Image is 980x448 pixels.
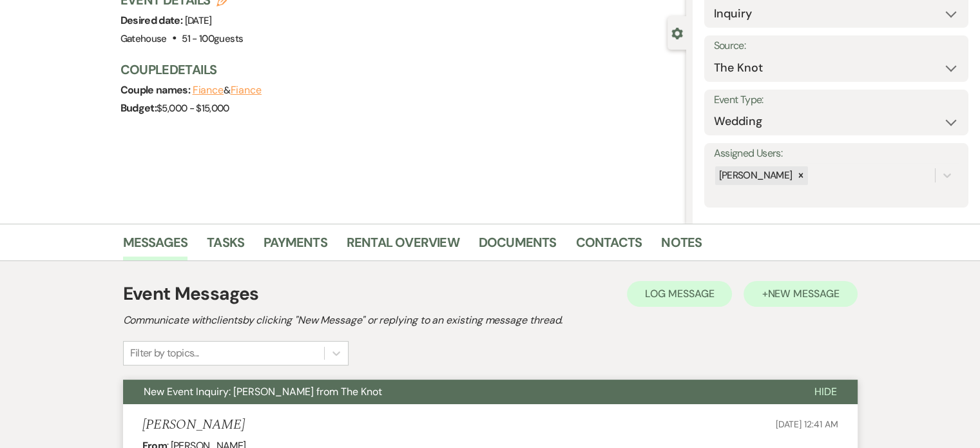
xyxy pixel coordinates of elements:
[182,32,243,45] span: 51 - 100 guests
[123,232,188,260] a: Messages
[142,417,245,433] h5: [PERSON_NAME]
[479,232,557,260] a: Documents
[120,83,193,97] span: Couple names:
[130,346,199,361] div: Filter by topics...
[714,91,959,110] label: Event Type:
[347,232,459,260] a: Rental Overview
[714,37,959,55] label: Source:
[120,61,673,79] h3: Couple Details
[814,385,837,398] span: Hide
[715,166,794,185] div: [PERSON_NAME]
[776,418,838,430] span: [DATE] 12:41 AM
[794,380,858,404] button: Hide
[744,281,857,307] button: +New Message
[671,26,683,39] button: Close lead details
[193,85,224,95] button: Fiance
[207,232,244,260] a: Tasks
[185,14,212,27] span: [DATE]
[123,280,259,307] h1: Event Messages
[157,102,229,115] span: $5,000 - $15,000
[123,380,794,404] button: New Event Inquiry: [PERSON_NAME] from The Knot
[645,287,714,300] span: Log Message
[576,232,642,260] a: Contacts
[144,385,382,398] span: New Event Inquiry: [PERSON_NAME] from The Knot
[120,14,185,27] span: Desired date:
[767,287,839,300] span: New Message
[120,101,157,115] span: Budget:
[230,85,262,95] button: Fiance
[193,84,262,97] span: &
[120,32,167,45] span: Gatehouse
[264,232,327,260] a: Payments
[714,144,959,163] label: Assigned Users:
[123,313,858,328] h2: Communicate with clients by clicking "New Message" or replying to an existing message thread.
[627,281,732,307] button: Log Message
[661,232,702,260] a: Notes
